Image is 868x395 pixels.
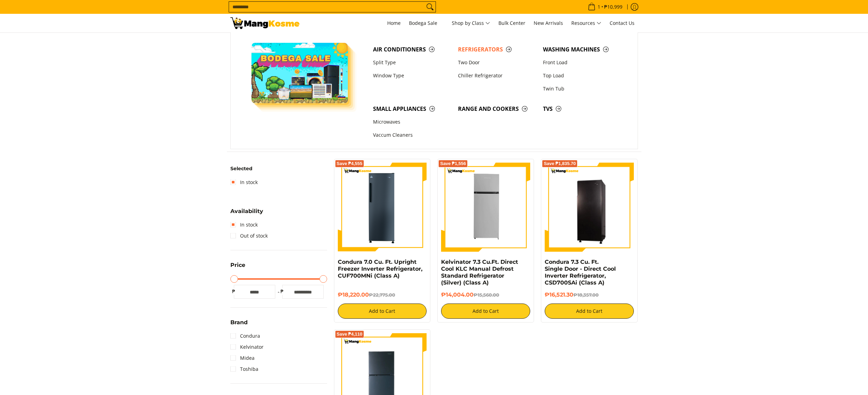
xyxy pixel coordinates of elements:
a: Toshiba [230,364,258,375]
span: ₱10,999 [603,4,623,9]
span: ₱ [230,288,237,295]
a: Midea [230,353,255,364]
a: Kelvinator [230,341,264,353]
del: ₱18,357.00 [573,292,599,298]
span: Resources [571,19,601,28]
a: Shop by Class [448,14,494,32]
span: New Arrivals [534,20,563,26]
a: Condura 7.3 Cu. Ft. Single Door - Direct Cool Inverter Refrigerator, CSD700SAi (Class A) [545,259,616,286]
summary: Open [230,262,245,273]
img: Condura 7.3 Cu. Ft. Single Door - Direct Cool Inverter Refrigerator, CSD700SAi (Class A) [545,164,634,251]
a: In stock [230,177,258,188]
span: Save ₱4,110 [337,332,363,336]
span: TVs [543,105,621,113]
a: Microwaves [370,116,455,129]
a: Vaccum Cleaners [370,129,455,142]
a: Condura 7.0 Cu. Ft. Upright Freezer Inverter Refrigerator, CUF700MNi (Class A) [338,259,422,279]
summary: Open [230,320,248,330]
img: Bodega Sale Refrigerator l Mang Kosme: Home Appliances Warehouse Sale [230,17,299,29]
button: Add to Cart [338,304,427,319]
span: Refrigerators [458,45,536,54]
span: Availability [230,209,263,214]
a: Resources [568,14,605,32]
a: Top Load [540,69,624,82]
a: Twin Tub [540,82,624,95]
a: Air Conditioners [370,43,455,56]
a: Kelvinator 7.3 Cu.Ft. Direct Cool KLC Manual Defrost Standard Refrigerator (Silver) (Class A) [441,259,518,286]
span: Range and Cookers [458,105,536,113]
h6: ₱18,220.00 [338,291,427,298]
del: ₱15,560.00 [474,292,499,298]
span: • [586,3,624,11]
a: Split Type [370,56,455,69]
img: Condura 7.0 Cu. Ft. Upright Freezer Inverter Refrigerator, CUF700MNi (Class A) [338,163,427,252]
span: Contact Us [610,20,635,26]
a: Two Door [455,56,540,69]
img: Bodega Sale [251,43,348,103]
span: Save ₱4,555 [337,162,363,166]
a: New Arrivals [530,14,566,32]
span: Washing Machines [543,45,621,54]
h6: ₱14,004.00 [441,291,530,298]
a: Home [384,14,404,32]
a: Window Type [370,69,455,82]
span: Small Appliances [373,105,451,113]
a: Range and Cookers [455,102,540,115]
a: Out of stock [230,230,268,241]
span: Bulk Center [498,20,525,26]
nav: Main Menu [306,14,638,32]
a: Small Appliances [370,102,455,115]
summary: Open [230,209,263,219]
button: Add to Cart [545,304,634,319]
button: Add to Cart [441,304,530,319]
img: Kelvinator 7.3 Cu.Ft. Direct Cool KLC Manual Defrost Standard Refrigerator (Silver) (Class A) [441,163,530,252]
a: Refrigerators [455,43,540,56]
span: Air Conditioners [373,45,451,54]
a: Bulk Center [495,14,529,32]
h6: Selected [230,166,327,172]
a: Contact Us [606,14,638,32]
span: Shop by Class [452,19,490,28]
a: Condura [230,330,260,341]
a: Front Load [540,56,624,69]
span: Save ₱1,556 [440,162,466,166]
span: Brand [230,320,248,325]
span: Bodega Sale [409,19,443,28]
a: Chiller Refrigerator [455,69,540,82]
a: Bodega Sale [406,14,447,32]
span: ₱ [279,288,286,295]
a: TVs [540,102,624,115]
a: Washing Machines [540,43,624,56]
a: In stock [230,219,258,230]
span: 1 [597,4,601,9]
del: ₱22,775.00 [369,292,395,298]
span: Save ₱1,835.70 [544,162,576,166]
button: Search [425,2,436,12]
h6: ₱16,521.30 [545,291,634,298]
span: Price [230,262,245,268]
span: Home [387,20,401,26]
